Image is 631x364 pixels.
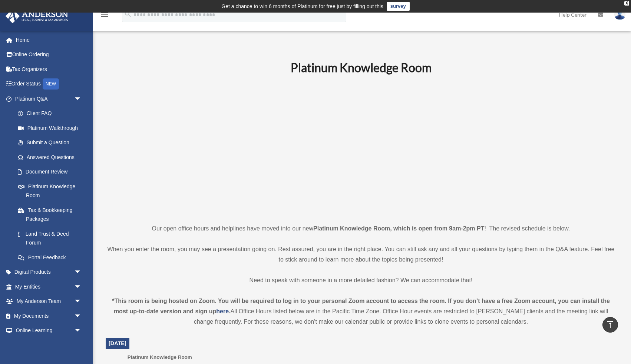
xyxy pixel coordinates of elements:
[221,2,383,11] div: Get a chance to win 6 months of Platinum for free just by filling out this
[10,150,93,165] a: Answered Questions
[112,298,610,314] strong: *This room is being hosted on Zoom. You will be required to log in to your personal Zoom account ...
[106,275,616,286] p: Need to speak with someone in a more detailed fashion? We can accommodate that!
[5,265,93,280] a: Digital Productsarrow_drop_down
[74,265,89,280] span: arrow_drop_down
[106,244,616,265] p: When you enter the room, you may see a presentation going on. Rest assured, you are in the right ...
[10,106,93,121] a: Client FAQ
[74,294,89,309] span: arrow_drop_down
[43,78,59,90] div: NEW
[74,279,89,294] span: arrow_drop_down
[5,294,93,309] a: My Anderson Teamarrow_drop_down
[614,9,625,20] img: User Pic
[74,323,89,338] span: arrow_drop_down
[128,354,192,360] span: Platinum Knowledge Room
[74,91,89,107] span: arrow_drop_down
[606,320,615,329] i: vertical_align_top
[10,226,93,250] a: Land Trust & Deed Forum
[106,296,616,327] div: All Office Hours listed below are in the Pacific Time Zone. Office Hour events are restricted to ...
[250,85,472,210] iframe: 231110_Toby_KnowledgeRoom
[5,323,93,338] a: Online Learningarrow_drop_down
[10,165,93,179] a: Document Review
[387,2,410,11] a: survey
[5,77,93,92] a: Order StatusNEW
[10,121,93,135] a: Platinum Walkthrough
[10,135,93,150] a: Submit a Question
[5,309,93,323] a: My Documentsarrow_drop_down
[216,308,229,314] a: here
[602,317,618,333] a: vertical_align_top
[124,10,132,18] i: search
[5,338,93,353] a: Billingarrow_drop_down
[624,1,629,6] div: close
[291,60,432,75] b: Platinum Knowledge Room
[229,308,230,314] strong: .
[10,250,93,265] a: Portal Feedback
[5,33,93,47] a: Home
[106,223,616,234] p: Our open office hours and helplines have moved into our new ! The revised schedule is below.
[5,279,93,294] a: My Entitiesarrow_drop_down
[5,91,93,106] a: Platinum Q&Aarrow_drop_down
[10,179,89,203] a: Platinum Knowledge Room
[10,203,93,226] a: Tax & Bookkeeping Packages
[74,309,89,324] span: arrow_drop_down
[74,338,89,353] span: arrow_drop_down
[3,9,70,23] img: Anderson Advisors Platinum Portal
[5,62,93,77] a: Tax Organizers
[100,13,109,19] a: menu
[313,225,484,232] strong: Platinum Knowledge Room, which is open from 9am-2pm PT
[5,47,93,62] a: Online Ordering
[109,340,126,346] span: [DATE]
[100,10,109,19] i: menu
